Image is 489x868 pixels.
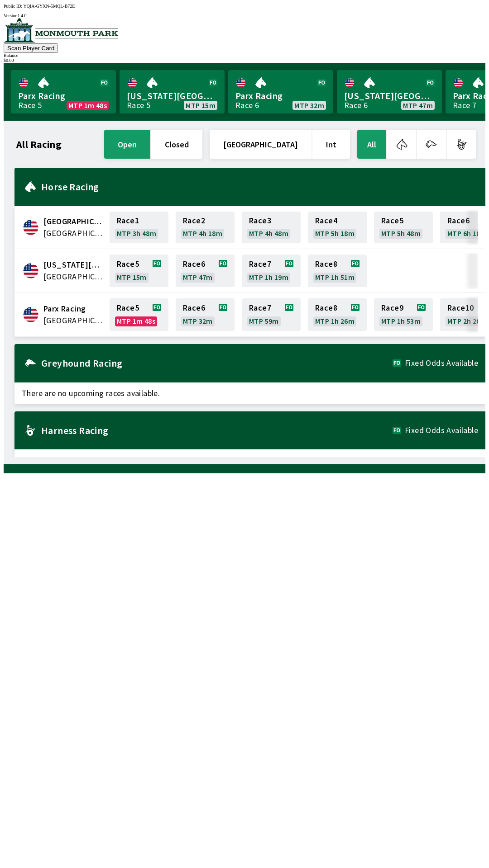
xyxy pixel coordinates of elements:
[110,255,168,287] a: Race5MTP 15m
[43,216,104,227] span: Canterbury Park
[117,217,139,224] span: Race 1
[4,43,58,53] button: Scan Player Card
[4,13,485,18] div: Version 1.4.0
[249,260,271,268] span: Race 7
[308,255,367,287] a: Race8MTP 1h 51m
[41,427,393,434] h2: Harness Racing
[183,274,213,281] span: MTP 47m
[43,259,104,271] span: Delaware Park
[110,298,168,331] a: Race5MTP 1m 48s
[110,212,168,243] a: Race1MTP 3h 48m
[14,382,485,404] span: There are no upcoming races available.
[127,102,150,109] div: Race 5
[117,260,139,268] span: Race 5
[43,315,104,326] span: United States
[186,102,216,109] span: MTP 15m
[43,303,104,315] span: Parx Racing
[117,304,139,311] span: Race 5
[68,102,107,109] span: MTP 1m 48s
[183,260,205,268] span: Race 6
[308,212,367,243] a: Race4MTP 5h 18m
[315,317,355,325] span: MTP 1h 26m
[43,271,104,283] span: United States
[447,217,470,224] span: Race 6
[176,298,235,331] a: Race6MTP 32m
[235,90,326,102] span: Parx Racing
[183,304,205,311] span: Race 6
[381,217,403,224] span: Race 5
[43,227,104,239] span: United States
[183,217,205,224] span: Race 2
[4,18,118,42] img: venue logo
[315,217,337,224] span: Race 4
[315,274,355,281] span: MTP 1h 51m
[41,183,478,190] h2: Horse Racing
[381,304,403,311] span: Race 9
[228,70,333,113] a: Parx RacingRace 6MTP 32m
[344,90,435,102] span: [US_STATE][GEOGRAPHIC_DATA]
[405,359,478,367] span: Fixed Odds Available
[308,298,367,331] a: Race8MTP 1h 26m
[117,317,155,325] span: MTP 1m 48s
[235,102,259,109] div: Race 6
[242,212,301,243] a: Race3MTP 4h 48m
[315,260,337,268] span: Race 8
[127,90,217,102] span: [US_STATE][GEOGRAPHIC_DATA]
[315,304,337,311] span: Race 8
[381,230,421,237] span: MTP 5h 48m
[242,298,301,331] a: Race7MTP 59m
[374,298,433,331] a: Race9MTP 1h 53m
[374,212,433,243] a: Race5MTP 5h 48m
[210,130,312,159] button: [GEOGRAPHIC_DATA]
[242,255,301,287] a: Race7MTP 1h 19m
[249,304,271,311] span: Race 7
[176,212,235,243] a: Race2MTP 4h 18m
[117,230,156,237] span: MTP 3h 48m
[18,102,42,109] div: Race 5
[183,230,222,237] span: MTP 4h 18m
[18,90,109,102] span: Parx Racing
[344,102,368,109] div: Race 6
[381,317,421,325] span: MTP 1h 53m
[357,130,386,159] button: All
[151,130,202,159] button: closed
[16,141,62,148] h1: All Racing
[453,102,476,109] div: Race 7
[117,274,147,281] span: MTP 15m
[176,255,235,287] a: Race6MTP 47m
[315,230,355,237] span: MTP 5h 18m
[183,317,213,325] span: MTP 32m
[4,53,485,58] div: Balance
[403,102,433,109] span: MTP 47m
[312,130,350,159] button: Int
[249,217,271,224] span: Race 3
[447,230,487,237] span: MTP 6h 18m
[249,317,279,325] span: MTP 59m
[14,449,485,471] span: There are no upcoming races available.
[405,427,478,434] span: Fixed Odds Available
[104,130,150,159] button: open
[249,230,288,237] span: MTP 4h 48m
[24,4,75,9] span: YQIA-GYXN-5MQL-B72E
[4,58,485,63] div: $ 0.00
[120,70,225,113] a: [US_STATE][GEOGRAPHIC_DATA]Race 5MTP 15m
[447,304,474,311] span: Race 10
[337,70,442,113] a: [US_STATE][GEOGRAPHIC_DATA]Race 6MTP 47m
[4,4,485,9] div: Public ID:
[11,70,116,113] a: Parx RacingRace 5MTP 1m 48s
[41,359,393,367] h2: Greyhound Racing
[294,102,324,109] span: MTP 32m
[447,317,487,325] span: MTP 2h 20m
[249,274,288,281] span: MTP 1h 19m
